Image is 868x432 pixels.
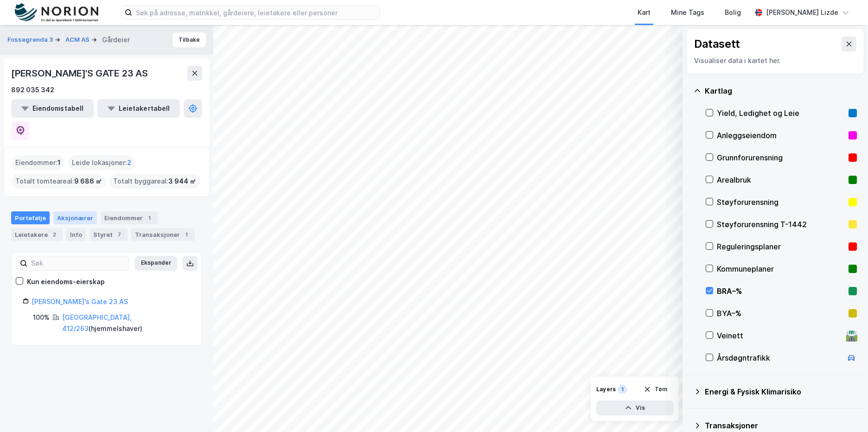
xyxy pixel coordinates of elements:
span: 9 686 ㎡ [74,176,102,187]
div: Eiendommer [101,211,158,224]
div: Aksjonærer [53,211,97,224]
div: Mine Tags [671,7,704,18]
button: Tilbake [172,32,206,47]
div: Arealbruk [717,174,845,185]
div: Transaksjoner [131,228,195,241]
span: 2 [127,157,131,168]
iframe: Chat Widget [822,388,868,432]
div: [PERSON_NAME] Lizde [766,7,838,18]
div: Energi & Fysisk Klimarisiko [705,386,857,397]
div: Info [66,228,86,241]
div: Visualiser data i kartet her. [694,55,856,66]
div: Kun eiendoms-eierskap [27,276,105,287]
div: Totalt tomteareal : [12,174,106,189]
button: Vis [596,400,673,415]
button: Tøm [638,382,673,397]
div: Gårdeier [102,34,130,45]
div: Yield, Ledighet og Leie [717,108,845,119]
div: Kommuneplaner [717,263,845,274]
div: Grunnforurensning [717,152,845,163]
a: [GEOGRAPHIC_DATA], 412/263 [62,313,132,332]
div: Kartlag [705,85,857,96]
div: 7 [115,230,124,239]
div: ( hjemmelshaver ) [62,312,191,334]
div: Anleggseiendom [717,130,845,141]
div: Totalt byggareal : [109,174,200,189]
div: 1 [145,213,154,222]
div: Transaksjoner [705,420,857,431]
div: BYA–% [717,308,845,319]
div: Veinett [717,330,842,341]
div: Portefølje [11,211,50,224]
div: Leietakere [11,228,63,241]
div: Kontrollprogram for chat [822,388,868,432]
span: 3 944 ㎡ [168,176,196,187]
button: Fossegrenda 3 [7,35,55,44]
div: Støyforurensning T-1442 [717,219,845,230]
div: 1 [618,385,627,394]
div: [PERSON_NAME]'S GATE 23 AS [11,66,150,81]
div: Styret [89,228,128,241]
div: Leide lokasjoner : [68,155,135,170]
input: Søk [27,256,129,270]
div: BRA–% [717,286,845,297]
input: Søk på adresse, matrikkel, gårdeiere, leietakere eller personer [132,6,380,19]
div: Årsdøgntrafikk [717,352,842,363]
div: 🛣️ [845,330,858,342]
button: Ekspander [135,256,177,271]
a: [PERSON_NAME]'s Gate 23 AS [32,298,128,305]
div: 892 035 342 [11,84,54,95]
div: Datasett [694,37,740,51]
span: 1 [57,157,61,168]
div: Reguleringsplaner [717,241,845,252]
div: Kart [638,7,651,18]
div: 1 [182,230,191,239]
div: 2 [50,230,59,239]
div: Støyforurensning [717,197,845,208]
div: Eiendommer : [12,155,64,170]
button: Leietakertabell [97,99,180,118]
img: norion-logo.80e7a08dc31c2e691866.png [15,3,98,22]
div: 100% [33,312,50,323]
button: Eiendomstabell [11,99,94,118]
div: Layers [596,386,616,393]
div: Bolig [725,7,741,18]
button: ACM AS [65,35,91,44]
